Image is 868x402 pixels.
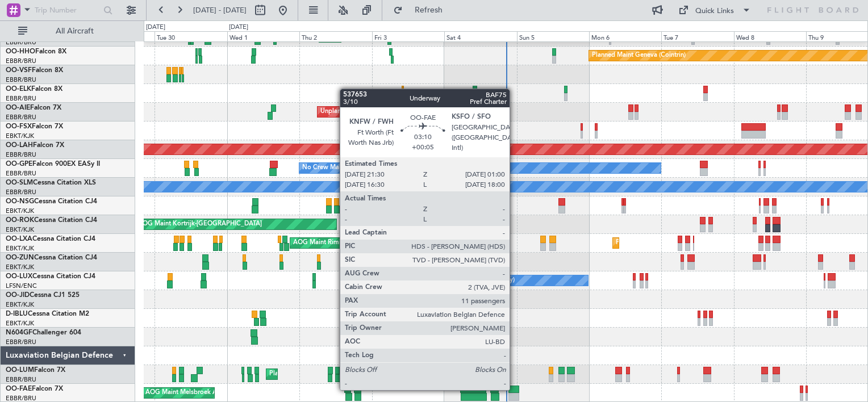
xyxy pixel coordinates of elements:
a: EBBR/BRU [6,113,36,122]
div: [DATE] [146,23,165,32]
span: OO-LAH [6,142,33,149]
a: OO-FAEFalcon 7X [6,386,63,392]
span: N604GF [6,329,32,336]
a: OO-VSFFalcon 8X [6,67,63,74]
span: [DATE] - [DATE] [193,5,247,15]
a: EBKT/KJK [6,207,34,215]
div: Wed 8 [734,31,806,41]
span: OO-NSG [6,198,34,205]
div: Unplanned Maint [GEOGRAPHIC_DATA] ([GEOGRAPHIC_DATA]) [320,103,507,120]
div: Planned Maint [GEOGRAPHIC_DATA] ([GEOGRAPHIC_DATA] National) [355,366,561,383]
span: OO-ZUN [6,254,34,261]
a: LFSN/ENC [6,282,37,290]
button: Refresh [388,1,456,19]
div: AOG Maint Melsbroek Air Base [145,384,236,401]
div: AOG Maint Kortrijk-[GEOGRAPHIC_DATA] [138,216,262,233]
a: OO-LUMFalcon 7X [6,367,65,374]
div: AOG Maint Rimini [293,235,346,252]
a: EBBR/BRU [6,188,36,196]
input: Trip Number [35,2,100,19]
div: Fri 3 [372,31,444,41]
div: Planned Maint Kortrijk-[GEOGRAPHIC_DATA] [616,235,748,252]
span: OO-ROK [6,217,34,224]
span: OO-LUX [6,273,32,280]
span: OO-JID [6,292,30,299]
div: Tue 7 [661,31,733,41]
span: OO-FAE [6,386,32,392]
a: EBKT/KJK [6,244,34,253]
button: All Aircraft [12,22,123,40]
a: OO-LUXCessna Citation CJ4 [6,273,95,280]
div: Sun 5 [517,31,589,41]
span: OO-LUM [6,367,34,374]
span: OO-HHO [6,48,35,55]
div: [DATE] [229,23,248,32]
a: OO-LAHFalcon 7X [6,142,64,149]
span: OO-AIE [6,104,30,111]
a: EBKT/KJK [6,319,34,328]
div: No Crew Nancy (Essey) [447,272,515,289]
a: OO-ZUNCessna Citation CJ4 [6,254,97,261]
a: OO-AIEFalcon 7X [6,104,61,111]
a: EBBR/BRU [6,150,36,159]
span: OO-ELK [6,86,31,93]
a: OO-ELKFalcon 8X [6,86,62,93]
a: OO-LXACessna Citation CJ4 [6,236,95,242]
a: EBBR/BRU [6,169,36,178]
a: EBBR/BRU [6,338,36,346]
div: Mon 6 [589,31,661,41]
a: EBKT/KJK [6,225,34,234]
div: Quick Links [695,6,734,17]
span: OO-VSF [6,67,32,74]
a: EBKT/KJK [6,132,34,140]
a: EBBR/BRU [6,375,36,384]
a: EBBR/BRU [6,94,36,103]
a: OO-GPEFalcon 900EX EASy II [6,161,100,167]
div: Planned Maint Geneva (Cointrin) [592,47,686,64]
div: Thu 2 [299,31,372,41]
a: EBKT/KJK [6,263,34,271]
a: OO-NSGCessna Citation CJ4 [6,198,97,205]
div: Sat 4 [444,31,516,41]
div: Wed 1 [227,31,299,41]
a: OO-FSXFalcon 7X [6,123,63,130]
button: Quick Links [673,1,757,19]
div: No Crew Malaga [302,160,352,177]
a: EBKT/KJK [6,300,34,309]
a: EBBR/BRU [6,38,36,47]
span: All Aircraft [30,27,120,35]
a: N604GFChallenger 604 [6,329,81,336]
a: EBBR/BRU [6,76,36,84]
a: D-IBLUCessna Citation M2 [6,311,89,317]
span: Refresh [405,6,453,14]
span: OO-LXA [6,236,32,242]
span: OO-FSX [6,123,32,130]
div: Planned Maint [GEOGRAPHIC_DATA] ([GEOGRAPHIC_DATA] National) [269,366,475,383]
span: OO-SLM [6,179,33,186]
div: Tue 30 [155,31,227,41]
a: OO-SLMCessna Citation XLS [6,179,96,186]
span: D-IBLU [6,311,28,317]
a: OO-HHOFalcon 8X [6,48,66,55]
a: EBBR/BRU [6,57,36,65]
span: OO-GPE [6,161,32,167]
a: OO-ROKCessna Citation CJ4 [6,217,97,224]
a: OO-JIDCessna CJ1 525 [6,292,80,299]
